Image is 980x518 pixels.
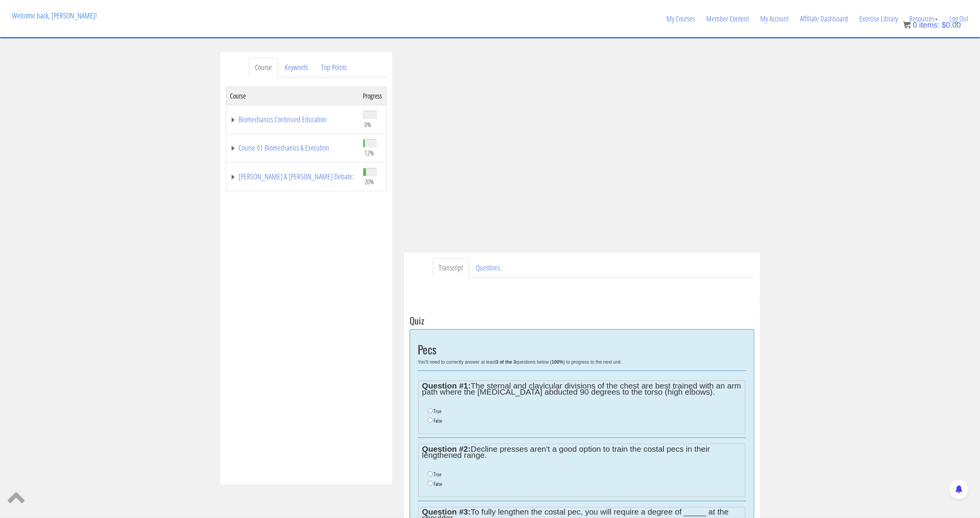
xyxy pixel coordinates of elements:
[422,446,742,458] legend: Decline presses aren't a good option to train the costal pecs in their lengthened range.
[913,21,917,29] span: 0
[552,359,563,365] b: 100%
[418,359,746,365] div: You'll need to correctly answer at least questions below ( ) to progress to the next unit.
[434,471,441,477] label: True
[410,315,754,325] h3: Quiz
[422,444,470,453] strong: Question #2:
[942,21,961,29] bdi: 0.00
[230,144,355,152] a: Course 01 Biomechanics & Execution
[364,177,374,186] span: 20%
[942,21,946,29] span: $
[230,173,355,180] a: [PERSON_NAME] & [PERSON_NAME] Debate:
[903,0,944,37] a: Resources
[418,343,746,356] h2: Pecs
[755,0,794,37] a: My Account
[854,0,903,37] a: Exercise Library
[470,258,506,278] a: Questions
[903,21,911,29] img: icon11.png
[364,120,371,129] span: 0%
[6,0,103,31] p: Welcome back, [PERSON_NAME]!
[279,58,314,77] a: Keywords
[230,116,355,123] a: Biomechanics Continued Education
[226,87,359,105] th: Course
[496,359,516,365] b: 3 of the 3
[359,87,386,105] th: Progress
[422,383,742,395] legend: The sternal and clavicular divisions of the chest are best trained with an arm path where the [ME...
[249,58,278,77] a: Course
[434,418,442,424] label: False
[422,381,470,390] strong: Question #1:
[919,21,939,29] span: items:
[433,258,469,278] a: Transcript
[794,0,854,37] a: Affiliate Dashboard
[434,408,441,414] label: True
[944,0,974,37] a: Log Out
[364,149,374,157] span: 12%
[422,507,470,516] strong: Question #3:
[903,21,961,29] a: 0 items: $0.00
[701,0,755,37] a: Member Content
[315,58,353,77] a: Top Points
[661,0,701,37] a: My Courses
[434,481,442,487] label: False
